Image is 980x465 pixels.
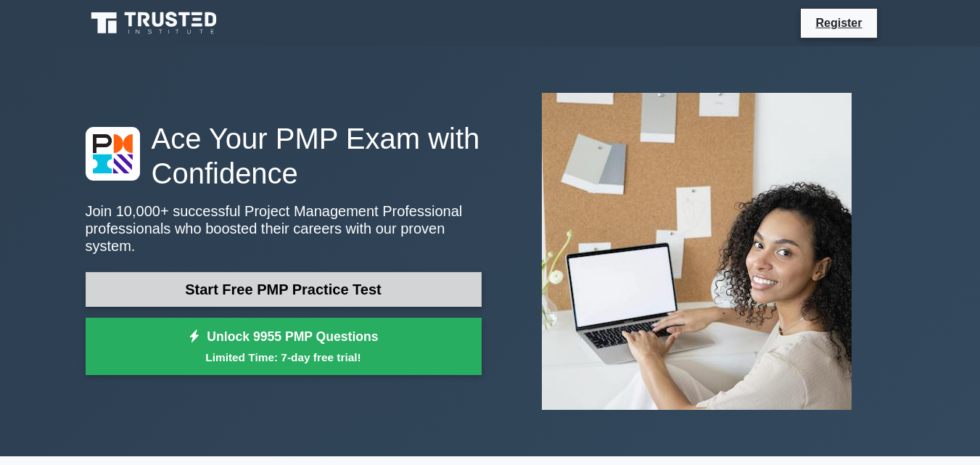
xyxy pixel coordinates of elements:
[86,272,482,307] a: Start Free PMP Practice Test
[86,318,482,376] a: Unlock 9955 PMP QuestionsLimited Time: 7-day free trial!
[86,202,482,255] p: Join 10,000+ successful Project Management Professional professionals who boosted their careers w...
[807,14,870,32] a: Register
[86,121,482,191] h1: Ace Your PMP Exam with Confidence
[104,349,464,366] small: Limited Time: 7-day free trial!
